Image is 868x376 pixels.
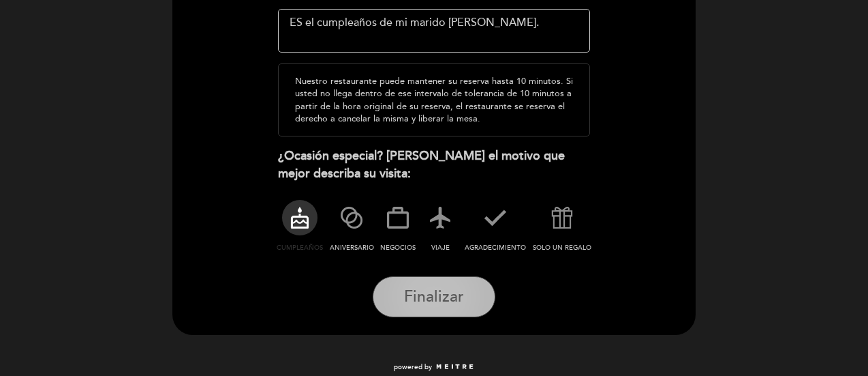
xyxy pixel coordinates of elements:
[373,276,495,317] button: Finalizar
[404,287,464,306] span: Finalizar
[330,244,374,252] span: ANIVERSARIO
[435,364,474,371] img: MEITRE
[278,147,591,182] div: ¿Ocasión especial? [PERSON_NAME] el motivo que mejor describa su visita:
[465,244,526,252] span: AGRADECIMIENTO
[431,244,450,252] span: VIAJE
[394,362,432,372] span: powered by
[380,244,416,252] span: NEGOCIOS
[278,63,591,136] div: Nuestro restaurante puede mantener su reserva hasta 10 minutos. Si usted no llega dentro de ese i...
[277,244,323,252] span: CUMPLEAÑOS
[533,244,591,252] span: SOLO UN REGALO
[394,362,474,372] a: powered by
